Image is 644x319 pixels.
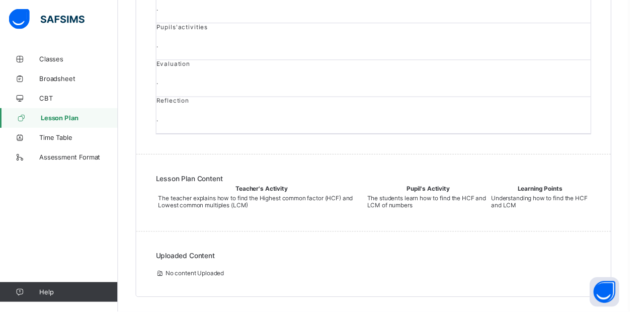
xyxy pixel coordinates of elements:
[160,61,195,69] span: Evaluation
[159,178,228,187] span: Lesson Plan Content
[375,189,501,197] th: Pupil's Activity
[162,189,374,197] th: Teacher's Activity
[160,5,605,12] p: .
[159,257,220,266] span: Uploaded Content
[160,42,605,50] p: .
[160,99,194,107] span: Reflection
[40,56,121,64] span: Classes
[604,284,634,314] button: Open asap
[40,157,121,165] span: Assessment Format
[162,198,374,214] td: The teacher explains how to find the Highest common factor (HCF) and Lowest common multiples (LCM)
[170,276,229,283] span: No content Uploaded
[40,295,120,303] span: Help
[375,198,501,214] td: The students learn how to find the HCF and LCM of numbers
[502,189,603,197] th: Learning Points
[160,24,213,31] span: Pupils'activities
[40,97,121,105] span: CBT
[160,80,605,88] p: .
[42,117,121,125] span: Lesson Plan
[160,118,605,125] p: .
[502,198,603,214] td: Understanding how to find the HCF and LCM
[40,137,121,145] span: Time Table
[40,76,121,85] span: Broadsheet
[9,9,87,30] img: safsims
